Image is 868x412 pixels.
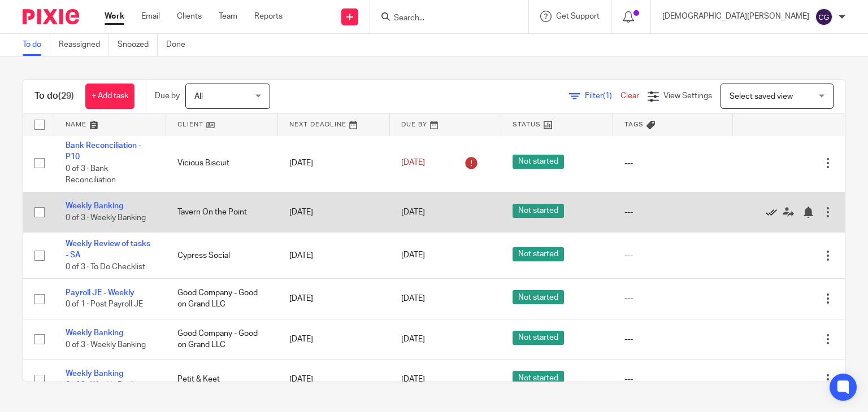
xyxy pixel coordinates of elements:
div: --- [624,334,722,345]
span: 0 of 3 · To Do Checklist [66,263,145,271]
span: Not started [513,290,564,304]
span: [DATE] [401,335,425,343]
input: Search [393,14,494,24]
td: Good Company - Good on Grand LLC [166,279,278,319]
span: Not started [513,247,564,261]
span: 0 of 3 · Weekly Banking [66,214,146,222]
td: Good Company - Good on Grand LLC [166,319,278,359]
a: Bank Reconciliation - P10 [66,142,141,161]
a: Team [219,11,237,22]
span: Get Support [556,12,600,20]
a: To do [23,34,50,56]
div: --- [624,207,722,218]
span: (29) [58,91,74,100]
td: [DATE] [278,134,390,192]
span: [DATE] [401,252,425,260]
span: Filter [585,92,620,100]
p: [DEMOGRAPHIC_DATA][PERSON_NAME] [662,11,809,22]
a: + Add task [85,84,134,109]
span: [DATE] [401,159,425,167]
span: (1) [603,92,612,100]
span: [DATE] [401,375,425,383]
span: [DATE] [401,208,425,216]
a: Reports [254,11,283,22]
span: [DATE] [401,295,425,303]
td: Cypress Social [166,233,278,279]
td: [DATE] [278,360,390,400]
div: --- [624,293,722,304]
span: 0 of 3 · Bank Reconciliation [66,165,116,185]
span: 0 of 3 · Weekly Banking [66,381,146,389]
a: Weekly Review of tasks - SA [66,240,150,259]
a: Done [166,34,194,56]
div: --- [624,250,722,261]
div: --- [624,374,722,385]
a: Clear [620,92,639,100]
td: [DATE] [278,233,390,279]
span: Not started [513,155,564,169]
span: Tags [624,121,644,128]
img: Pixie [23,9,79,24]
td: Tavern On the Point [166,192,278,232]
td: Vicious Biscuit [166,134,278,192]
span: Select saved view [730,93,793,100]
span: Not started [513,204,564,218]
h1: To do [34,90,74,102]
td: [DATE] [278,279,390,319]
a: Snoozed [118,34,158,56]
a: Payroll JE - Weekly [66,289,134,297]
div: --- [624,157,722,169]
a: Email [141,11,160,22]
span: Not started [513,331,564,345]
a: Weekly Banking [66,329,123,337]
span: All [194,93,203,100]
span: View Settings [663,92,712,100]
a: Weekly Banking [66,202,123,210]
span: 0 of 1 · Post Payroll JE [66,301,143,309]
a: Weekly Banking [66,370,123,378]
a: Mark as done [766,207,783,218]
td: [DATE] [278,319,390,359]
td: [DATE] [278,192,390,232]
img: svg%3E [815,8,833,26]
a: Reassigned [59,34,109,56]
span: 0 of 3 · Weekly Banking [66,341,146,349]
td: Petit & Keet [166,360,278,400]
a: Work [105,11,124,22]
p: Due by [155,90,180,102]
span: Not started [513,371,564,385]
a: Clients [177,11,202,22]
